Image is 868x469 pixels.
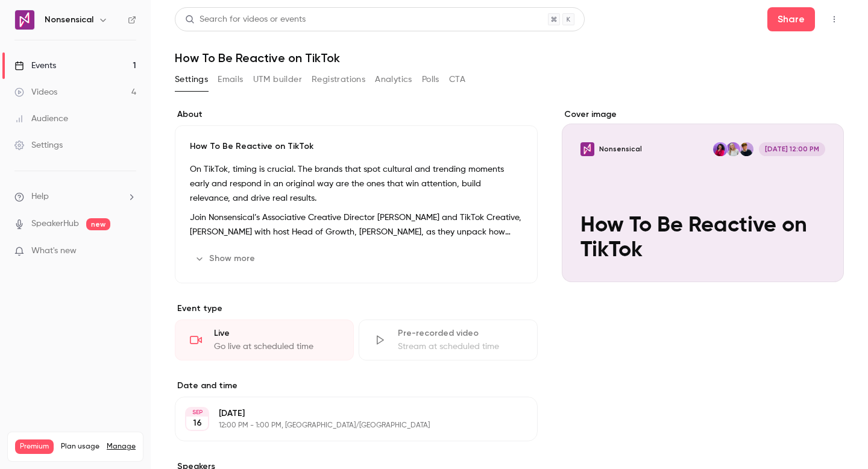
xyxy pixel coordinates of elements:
[253,70,302,89] button: UTM builder
[31,218,79,230] a: SpeakerHub
[175,303,538,315] p: Event type
[312,70,365,89] button: Registrations
[359,319,538,360] div: Pre-recorded videoStream at scheduled time
[219,421,474,430] p: 12:00 PM - 1:00 PM, [GEOGRAPHIC_DATA]/[GEOGRAPHIC_DATA]
[767,7,815,31] button: Share
[175,380,538,392] label: Date and time
[562,109,844,121] label: Cover image
[186,408,208,417] div: SEP
[31,190,49,203] span: Help
[562,109,844,282] section: Cover image
[214,327,339,339] div: Live
[185,13,306,26] div: Search for videos or events
[14,86,57,98] div: Videos
[14,60,56,72] div: Events
[175,319,354,360] div: LiveGo live at scheduled time
[14,139,63,151] div: Settings
[14,190,136,203] li: help-dropdown-opener
[449,70,465,89] button: CTA
[15,439,54,454] span: Premium
[218,70,243,89] button: Emails
[214,341,339,353] div: Go live at scheduled time
[86,218,110,230] span: new
[61,442,99,452] span: Plan usage
[122,246,136,257] iframe: Noticeable Trigger
[193,417,202,429] p: 16
[31,245,77,257] span: What's new
[107,442,136,452] a: Manage
[398,327,523,339] div: Pre-recorded video
[175,70,208,89] button: Settings
[175,109,538,121] label: About
[219,408,474,420] p: [DATE]
[190,140,523,153] p: How To Be Reactive on TikTok
[190,210,523,239] p: Join Nonsensical’s Associative Creative Director [PERSON_NAME] and TikTok Creative, [PERSON_NAME]...
[398,341,523,353] div: Stream at scheduled time
[14,113,68,125] div: Audience
[422,70,439,89] button: Polls
[15,10,34,30] img: Nonsensical
[190,162,523,206] p: On TikTok, timing is crucial. The brands that spot cultural and trending moments early and respon...
[375,70,412,89] button: Analytics
[45,14,93,26] h6: Nonsensical
[175,51,844,65] h1: How To Be Reactive on TikTok
[190,249,262,268] button: Show more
